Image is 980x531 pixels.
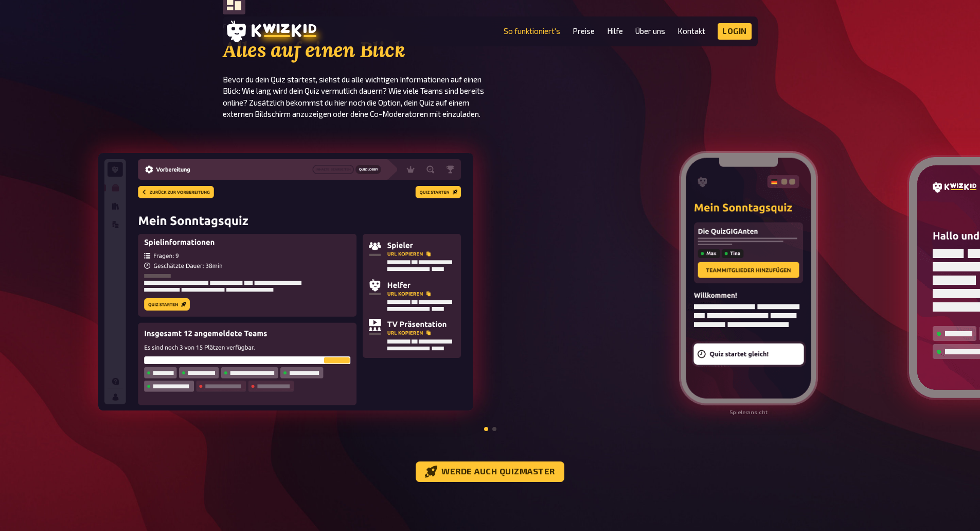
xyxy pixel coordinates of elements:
[678,27,705,36] a: Kontakt
[504,27,560,36] a: So funktioniert's
[223,38,490,62] h2: Alles auf einen Blick
[98,153,473,410] img: Quizlobby
[678,149,819,407] img: Mobile
[573,27,595,36] a: Preise
[416,461,564,482] a: Werde auch Quizmaster
[678,409,819,416] center: Spieleransicht
[635,27,665,36] a: Über uns
[607,27,623,36] a: Hilfe
[223,74,490,120] p: Bevor du dein Quiz startest, siehst du alle wichtigen Informationen auf einen Blick: Wie lang wir...
[718,23,752,40] a: Login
